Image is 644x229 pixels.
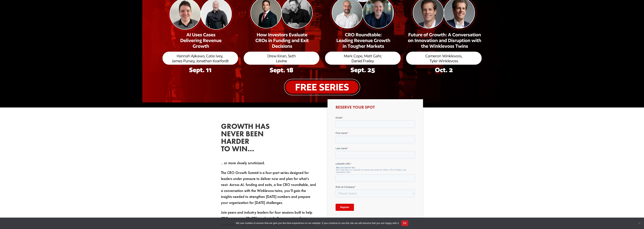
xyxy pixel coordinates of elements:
[336,116,415,217] iframe: Form 0
[221,210,314,227] span: Join peers and industry leaders for four sessions built to help CROs overcome [DATE] toughest cha...
[221,170,316,205] span: The CRO Growth Summit is a four-part series designed for leaders under pressure to deliver now an...
[637,221,641,225] span: No
[221,160,265,165] span: .. or more closely scrutinized.
[336,105,415,111] h3: Reserve Your Spot
[236,221,399,225] span: We use cookies to ensure that we give you the best experience on our website. If you continue to ...
[221,123,277,154] h2: Growth has never been harder to win…
[401,220,408,226] button: Ok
